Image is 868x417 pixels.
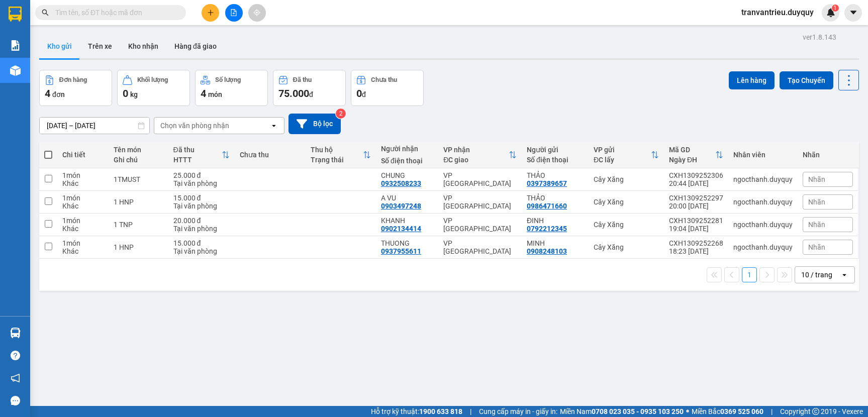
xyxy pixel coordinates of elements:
span: 0 [356,87,362,99]
div: Số điện thoại [527,156,584,164]
button: Khối lượng0kg [117,70,190,106]
div: VP [GEOGRAPHIC_DATA] [443,217,517,233]
div: ĐINH [527,217,584,225]
input: Tìm tên, số ĐT hoặc mã đơn [55,7,174,18]
div: Cây Xăng [594,198,659,206]
span: đơn [52,90,65,98]
div: THẢO [527,171,584,179]
button: caret-down [844,4,862,22]
div: Khác [62,202,104,210]
div: 1TMUST [114,175,163,183]
div: Nhân viên [733,151,793,159]
img: warehouse-icon [10,65,21,76]
div: ver 1.8.143 [803,32,836,43]
div: A VU [381,194,433,202]
div: Đơn hàng [59,76,87,83]
span: caret-down [849,8,858,17]
span: 75.000 [278,87,309,99]
span: | [771,406,773,417]
button: plus [202,4,219,22]
div: ĐC lấy [594,156,651,164]
div: Tại văn phòng [173,179,230,187]
button: 1 [742,267,757,282]
div: CHUNG [381,171,433,179]
div: Cây Xăng [594,243,659,251]
div: 10 / trang [801,270,832,280]
div: Khác [62,179,104,187]
div: 1 món [62,239,104,247]
button: Số lượng4món [195,70,268,106]
span: Nhãn [808,175,825,183]
span: notification [11,373,20,383]
button: aim [248,4,266,22]
span: tranvantrieu.duyquy [733,6,822,19]
span: Nhãn [808,221,825,229]
div: CXH1309252268 [669,239,723,247]
div: Chưa thu [240,151,300,159]
div: ngocthanh.duyquy [733,175,793,183]
button: Đơn hàng4đơn [39,70,112,106]
div: Đã thu [173,146,222,154]
span: aim [253,9,260,16]
div: Tại văn phòng [173,202,230,210]
div: Tại văn phòng [173,225,230,233]
div: Trạng thái [311,156,363,164]
div: Người nhận [381,145,433,153]
span: copyright [812,408,819,415]
div: HTTT [173,156,222,164]
div: 0986471660 [527,202,567,210]
button: Trên xe [80,34,120,58]
div: THUONG [381,239,433,247]
div: VP nhận [443,146,509,154]
div: CXH1309252297 [669,194,723,202]
div: 20:44 [DATE] [669,179,723,187]
div: Nhãn [803,151,853,159]
button: Đã thu75.000đ [273,70,346,106]
span: Cung cấp máy in - giấy in: [479,406,557,417]
span: question-circle [11,351,20,360]
div: Ghi chú [114,156,163,164]
span: message [11,396,20,405]
div: 0932508233 [381,179,421,187]
div: VP [GEOGRAPHIC_DATA] [443,194,517,210]
div: Chưa thu [371,76,397,83]
div: 15.000 đ [173,194,230,202]
div: 20.000 đ [173,217,230,225]
div: VP [GEOGRAPHIC_DATA] [443,171,517,187]
div: ngocthanh.duyquy [733,243,793,251]
sup: 1 [832,5,839,12]
div: THẢO [527,194,584,202]
button: Tạo Chuyến [780,71,833,89]
div: VP gửi [594,146,651,154]
sup: 2 [336,109,346,119]
div: Tại văn phòng [173,247,230,255]
span: Nhãn [808,243,825,251]
div: 25.000 đ [173,171,230,179]
div: ngocthanh.duyquy [733,198,793,206]
div: MINH [527,239,584,247]
img: icon-new-feature [826,8,835,17]
img: solution-icon [10,40,21,51]
div: Cây Xăng [594,175,659,183]
button: Chưa thu0đ [351,70,424,106]
th: Toggle SortBy [438,142,522,168]
span: món [208,90,222,98]
div: 15.000 đ [173,239,230,247]
svg: open [270,122,278,130]
img: logo-vxr [9,7,22,22]
th: Toggle SortBy [589,142,664,168]
div: Chi tiết [62,151,104,159]
div: Khác [62,247,104,255]
strong: 0369 525 060 [720,407,763,415]
div: Cây Xăng [594,221,659,229]
button: Kho nhận [120,34,166,58]
div: 0792212345 [527,225,567,233]
th: Toggle SortBy [306,142,376,168]
div: ĐC giao [443,156,509,164]
div: CXH1309252281 [669,217,723,225]
span: 4 [201,87,206,99]
div: Người gửi [527,146,584,154]
div: KHANH [381,217,433,225]
div: Đã thu [293,76,312,83]
button: Hàng đã giao [166,34,225,58]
